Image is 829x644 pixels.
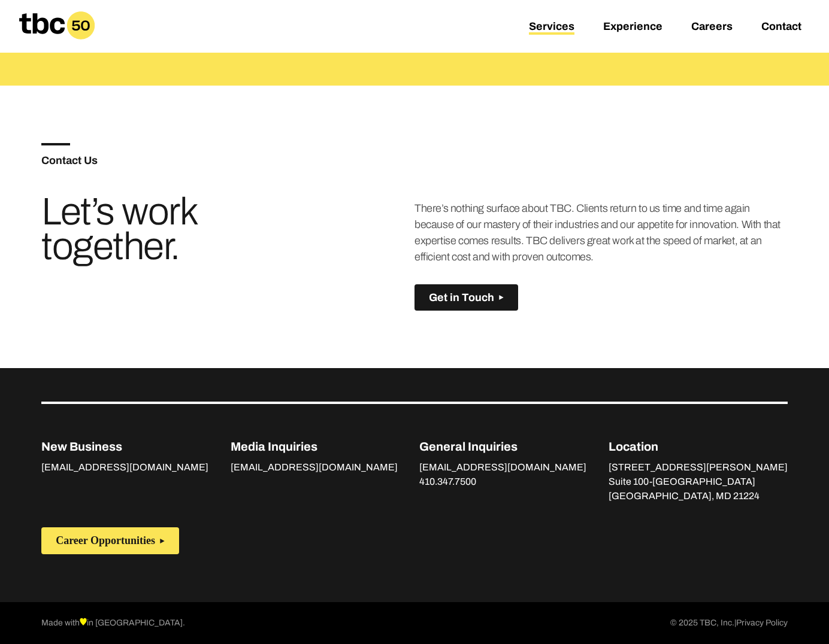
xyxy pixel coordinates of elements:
[231,438,398,455] p: Media Inquiries
[736,616,788,631] a: Privacy Policy
[231,462,398,475] a: [EMAIL_ADDRESS][DOMAIN_NAME]
[41,438,208,455] p: New Business
[419,462,586,475] a: [EMAIL_ADDRESS][DOMAIN_NAME]
[414,284,518,311] button: Get in Touch
[734,618,736,627] span: |
[609,489,788,503] p: [GEOGRAPHIC_DATA], MD 21224
[41,195,290,264] h3: Let’s work together.
[691,20,733,35] a: Careers
[670,616,788,631] p: © 2025 TBC, Inc.
[529,20,574,35] a: Services
[761,20,801,35] a: Contact
[10,35,104,47] a: Home
[414,201,788,265] p: There’s nothing surface about TBC. Clients return to us time and time again because of our master...
[429,291,494,304] span: Get in Touch
[609,475,788,489] p: Suite 100-[GEOGRAPHIC_DATA]
[56,534,155,547] span: Career Opportunities
[419,476,476,490] a: 410.347.7500
[609,460,788,475] p: [STREET_ADDRESS][PERSON_NAME]
[419,438,586,455] p: General Inquiries
[41,462,208,475] a: [EMAIL_ADDRESS][DOMAIN_NAME]
[41,155,414,166] h5: Contact Us
[609,438,788,455] p: Location
[603,20,662,35] a: Experience
[41,527,179,554] button: Career Opportunities
[41,616,185,631] p: Made with in [GEOGRAPHIC_DATA].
